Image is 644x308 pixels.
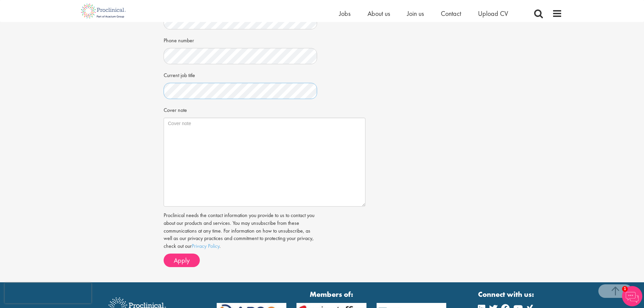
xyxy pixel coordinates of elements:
a: Jobs [339,9,351,18]
span: 1 [622,286,628,292]
a: About us [367,9,390,18]
label: Phone number [164,34,194,45]
strong: Connect with us: [478,289,535,300]
a: Upload CV [478,9,508,18]
label: Cover note [164,104,187,114]
img: Chatbot [622,286,642,306]
span: Apply [174,256,190,265]
strong: Members of: [217,289,447,300]
label: Current job title [164,69,195,79]
button: Apply [164,254,200,267]
a: Contact [441,9,461,18]
p: Proclinical needs the contact information you provide to us to contact you about our products and... [164,212,317,250]
a: Join us [407,9,424,18]
iframe: reCAPTCHA [5,283,91,303]
a: Privacy Policy [192,242,219,250]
